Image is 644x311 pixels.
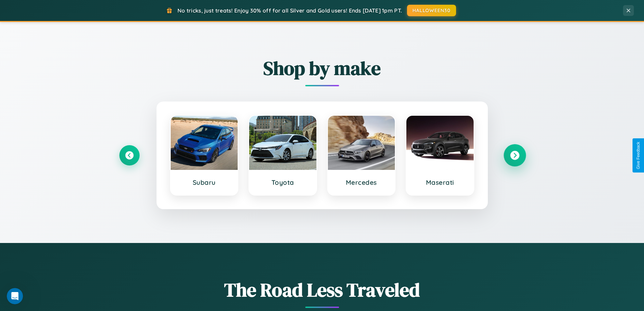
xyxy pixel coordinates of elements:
[636,142,641,169] div: Give Feedback
[119,55,525,81] h2: Shop by make
[177,178,231,186] h3: Subaru
[256,178,310,186] h3: Toyota
[119,277,525,303] h1: The Road Less Traveled
[177,7,402,14] span: No tricks, just treats! Enjoy 30% off for all Silver and Gold users! Ends [DATE] 1pm PT.
[335,178,388,186] h3: Mercedes
[413,178,467,186] h3: Maserati
[407,5,456,16] button: HALLOWEEN30
[7,288,23,304] iframe: Intercom live chat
